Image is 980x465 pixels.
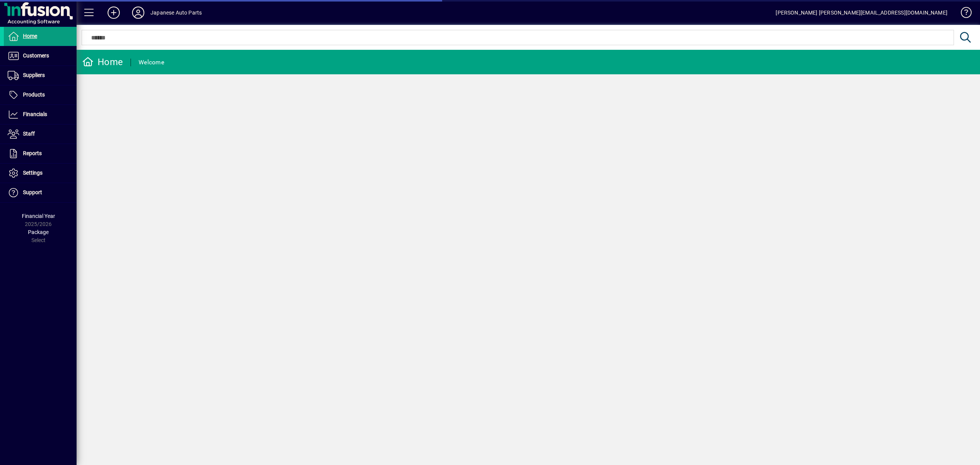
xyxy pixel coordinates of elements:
[126,6,150,20] button: Profile
[23,131,35,137] span: Staff
[23,170,42,176] span: Settings
[4,164,77,183] a: Settings
[150,7,202,19] div: Japanese Auto Parts
[4,183,77,202] a: Support
[776,7,947,19] div: [PERSON_NAME] [PERSON_NAME][EMAIL_ADDRESS][DOMAIN_NAME]
[4,144,77,163] a: Reports
[101,6,126,20] button: Add
[139,56,164,69] div: Welcome
[955,2,970,26] a: Knowledge Base
[23,33,37,39] span: Home
[82,56,123,68] div: Home
[23,72,45,78] span: Suppliers
[22,213,55,219] span: Financial Year
[28,229,49,235] span: Package
[23,92,45,98] span: Products
[4,105,77,124] a: Financials
[4,46,77,65] a: Customers
[4,85,77,105] a: Products
[4,124,77,144] a: Staff
[23,150,42,156] span: Reports
[23,52,49,59] span: Customers
[23,189,42,195] span: Support
[4,66,77,85] a: Suppliers
[23,111,47,117] span: Financials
